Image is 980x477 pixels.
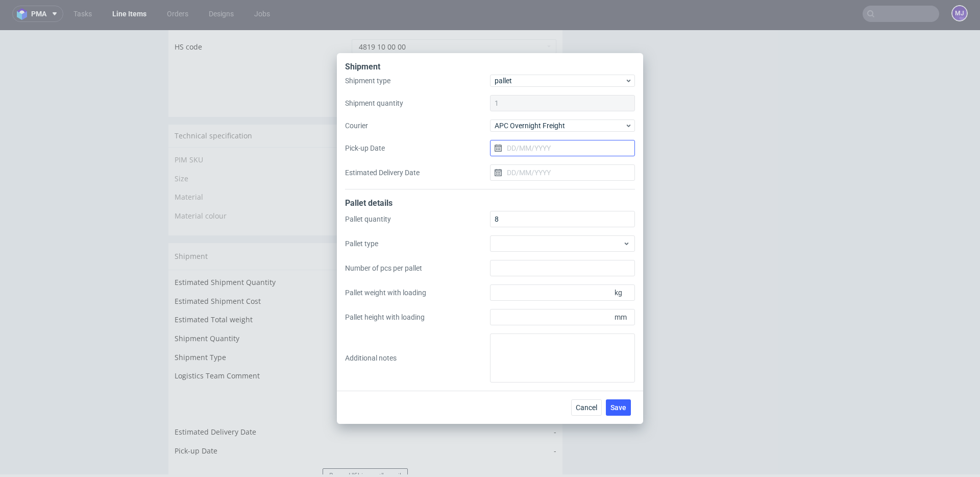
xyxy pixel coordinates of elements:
[345,263,490,273] label: Number of pcs per pallet
[175,246,361,265] td: Estimated Shipment Quantity
[345,288,490,298] label: Pallet weight with loading
[345,143,490,153] label: Pick-up Date
[610,404,626,411] span: Save
[361,396,556,415] td: -
[345,353,490,363] label: Additional notes
[361,321,556,340] td: pallet
[361,283,556,302] td: 0 kg
[606,399,631,416] button: Save
[345,98,490,108] label: Shipment quantity
[345,214,490,224] label: Pallet quantity
[175,265,361,284] td: Estimated Shipment Cost
[345,168,490,178] label: Estimated Delivery Date
[461,59,556,73] button: Send Production Dates Email
[175,340,361,363] td: Logistics Team Comment
[345,198,635,211] div: Pallet details
[175,125,203,134] span: PIM SKU
[495,121,625,131] span: APC Overnight Freight
[175,283,361,302] td: Estimated Total weight
[175,144,188,153] span: Size
[345,312,490,322] label: Pallet height with loading
[175,396,361,415] td: Estimated Delivery Date
[345,76,490,86] label: Shipment type
[576,404,597,411] span: Cancel
[480,162,556,172] span: Corrugated cardboard
[488,219,556,233] button: Manage shipments
[175,415,361,434] td: Pick-up Date
[175,162,203,172] span: Material
[505,125,556,134] a: ph-1284-12835
[361,246,556,265] td: Unknown
[501,38,556,53] button: Save
[571,399,602,416] button: Cancel
[175,181,227,190] span: Material colour
[168,213,562,240] div: Shipment
[175,302,361,321] td: Shipment Quantity
[495,76,625,86] span: pallet
[361,415,556,434] td: -
[168,94,562,117] div: Technical specification
[612,285,633,300] span: kg
[496,144,556,153] span: 20 x 10.5 x 4.5 cm
[345,61,635,75] div: Shipment
[345,121,490,131] label: Courier
[175,8,349,25] td: HS code
[534,181,556,190] span: Brown
[175,321,361,340] td: Shipment Type
[490,164,635,181] input: DD/MM/YYYY
[612,310,633,324] span: mm
[361,265,556,284] td: Unknown
[490,140,635,156] input: DD/MM/YYYY
[501,366,556,380] button: Update
[361,302,556,321] td: 1
[323,438,408,452] button: Resend "Shipment" email
[345,238,490,249] label: Pallet type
